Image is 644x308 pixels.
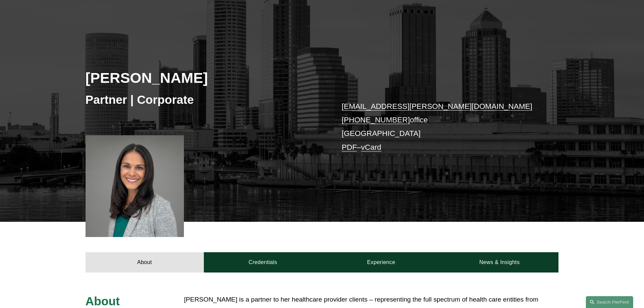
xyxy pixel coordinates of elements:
a: vCard [361,143,381,151]
a: Credentials [204,252,322,273]
a: [PHONE_NUMBER] [342,116,410,124]
a: About [86,252,204,273]
a: News & Insights [440,252,558,273]
a: [EMAIL_ADDRESS][PERSON_NAME][DOMAIN_NAME] [342,102,532,111]
span: About [86,294,120,308]
a: PDF [342,143,357,151]
p: office [GEOGRAPHIC_DATA] – [342,100,539,154]
a: Search this site [586,296,633,308]
h2: [PERSON_NAME] [86,69,322,87]
a: Experience [322,252,440,273]
h3: Partner | Corporate [86,92,322,107]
